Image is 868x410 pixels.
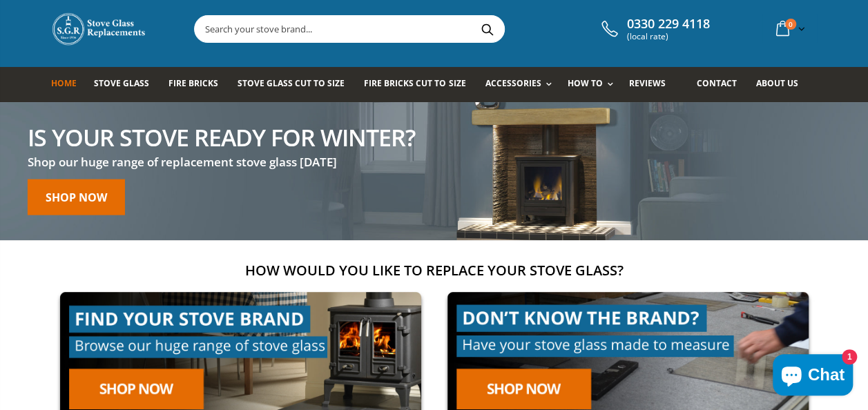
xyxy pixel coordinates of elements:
[755,67,808,102] a: About us
[28,154,415,170] h3: Shop our huge range of replacement stove glass [DATE]
[238,77,345,89] span: Stove Glass Cut To Size
[627,32,710,41] span: (local rate)
[238,67,355,102] a: Stove Glass Cut To Size
[696,67,746,102] a: Contact
[94,77,149,89] span: Stove Glass
[696,77,736,89] span: Contact
[195,16,659,42] input: Search your stove brand...
[51,77,77,89] span: Home
[364,67,476,102] a: Fire Bricks Cut To Size
[755,77,798,89] span: About us
[568,67,620,102] a: How To
[485,77,541,89] span: Accessories
[94,67,160,102] a: Stove Glass
[28,125,415,148] h2: Is your stove ready for winter?
[51,261,818,280] h2: How would you like to replace your stove glass?
[629,67,676,102] a: Reviews
[168,67,229,102] a: Fire Bricks
[627,17,710,32] span: 0330 229 4118
[629,77,666,89] span: Reviews
[568,77,603,89] span: How To
[51,12,148,46] img: Stove Glass Replacement
[769,354,857,399] inbox-online-store-chat: Shopify online store chat
[771,15,808,42] a: 0
[168,77,218,89] span: Fire Bricks
[785,19,796,30] span: 0
[472,16,503,42] button: Search
[28,179,125,215] a: Shop now
[485,67,558,102] a: Accessories
[364,77,465,89] span: Fire Bricks Cut To Size
[51,67,87,102] a: Home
